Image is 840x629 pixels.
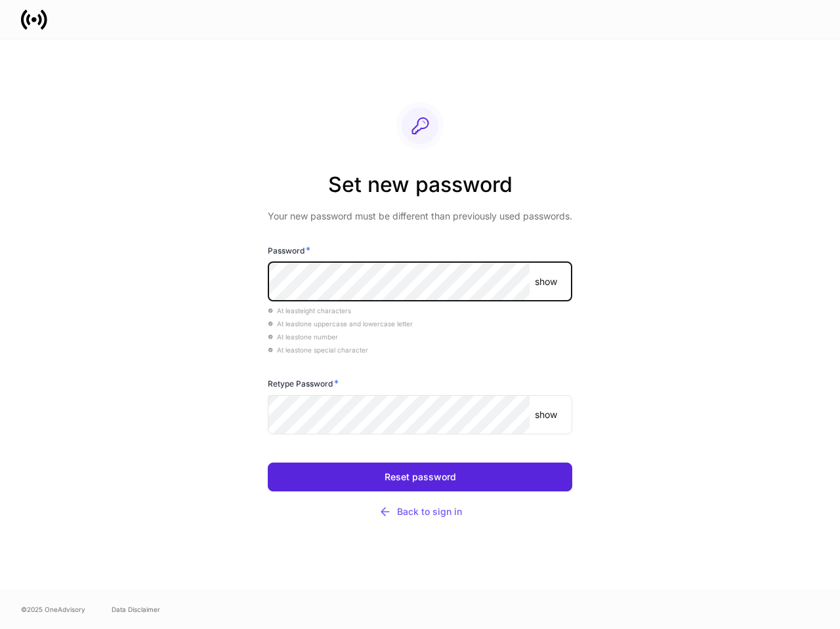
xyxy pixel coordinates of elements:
[21,604,85,615] span: © 2025 OneAdvisory
[535,408,557,421] p: show
[268,320,413,328] span: At least one uppercase and lowercase letter
[268,463,572,491] button: Reset password
[535,275,557,288] p: show
[385,472,456,482] div: Reset password
[268,333,338,341] span: At least one number
[268,170,572,210] h2: Set new password
[379,505,462,518] div: Back to sign in
[268,244,310,257] h6: Password
[268,377,339,390] h6: Retype Password
[268,497,572,527] button: Back to sign in
[112,604,160,615] a: Data Disclaimer
[268,210,572,223] p: Your new password must be different than previously used passwords.
[268,307,351,314] span: At least eight characters
[268,346,368,354] span: At least one special character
